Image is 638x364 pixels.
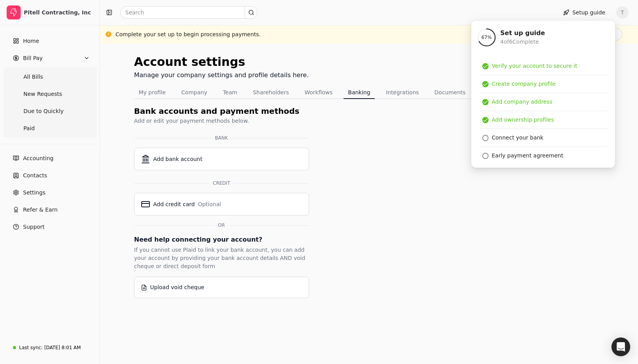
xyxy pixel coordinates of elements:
[300,86,337,99] button: Workflows
[23,171,47,180] span: Contacts
[218,222,225,229] span: OR
[215,134,228,141] span: BANK
[134,235,309,244] div: Need help connecting your account?
[3,33,96,49] a: Home
[3,150,96,166] a: Accounting
[5,86,95,102] a: New Requests
[5,69,95,85] a: All Bills
[23,124,35,133] span: Paid
[134,71,309,80] div: Manage your company settings and profile details here.
[3,168,96,183] a: Contacts
[500,38,545,46] div: 4 of 6 Complete
[482,34,492,41] span: 67 %
[24,9,93,16] div: Pitell Contracting, Inc
[213,180,230,187] span: CREDIT
[134,246,309,270] div: If you cannot use Plaid to link your bank account, you can add your account by providing your ban...
[3,202,96,217] button: Refer & Earn
[23,223,44,231] span: Support
[23,107,64,115] span: Due to Quickly
[492,98,553,106] div: Add company address
[134,86,171,99] button: My profile
[19,344,43,351] div: Last sync:
[557,6,611,19] button: Setup guide
[23,154,53,163] span: Accounting
[153,155,203,163] div: Add bank account
[134,53,309,71] div: Account settings
[492,152,563,160] div: Early payment agreement
[492,62,577,70] div: Verify your account to secure it
[23,73,43,81] span: All Bills
[23,189,45,197] span: Settings
[134,105,309,117] div: Bank accounts and payment methods
[134,193,309,216] button: Add credit cardOptional
[23,90,62,98] span: New Requests
[381,86,423,99] button: Integrations
[153,200,195,209] div: Add credit card
[116,30,261,39] div: Complete your set up to begin processing payments.
[44,344,81,351] div: [DATE] 8:01 AM
[343,86,375,99] button: Banking
[492,80,556,88] div: Create company profile
[492,116,554,124] div: Add ownership profiles
[492,134,544,142] div: Connect your bank
[5,120,95,136] a: Paid
[248,86,293,99] button: Shareholders
[177,86,212,99] button: Company
[198,200,221,209] div: Optional
[430,86,470,99] button: Documents
[3,341,96,355] a: Last sync:[DATE] 8:01 AM
[134,117,309,125] div: Add or edit your payment methods below.
[120,6,258,19] input: Search
[3,50,96,66] button: Bill Pay
[23,54,43,62] span: Bill Pay
[5,103,95,119] a: Due to Quickly
[218,86,242,99] button: Team
[134,86,604,99] nav: Tabs
[23,206,58,214] span: Refer & Earn
[3,219,96,235] button: Support
[616,6,629,19] button: T
[134,277,309,298] button: Upload void cheque
[611,337,630,356] div: Open Intercom Messenger
[471,20,615,168] div: Setup guide
[150,283,204,292] div: Upload void cheque
[134,148,309,170] button: Add bank account
[500,28,545,38] div: Set up guide
[3,185,96,200] a: Settings
[23,37,39,45] span: Home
